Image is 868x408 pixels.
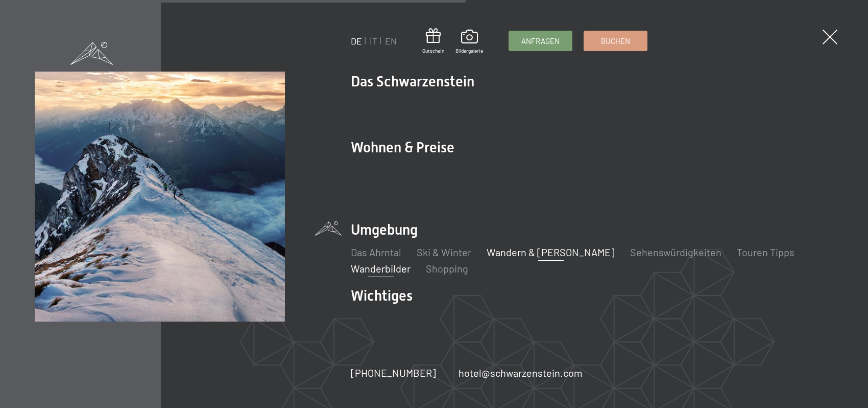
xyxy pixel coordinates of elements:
[422,47,444,54] span: Gutschein
[351,246,401,258] a: Das Ahrntal
[521,36,560,47] span: Anfragen
[351,262,411,275] a: Wanderbilder
[630,246,721,258] a: Sehenswürdigkeiten
[385,35,397,47] a: EN
[351,366,436,380] a: [PHONE_NUMBER]
[351,367,436,379] span: [PHONE_NUMBER]
[601,36,630,47] span: Buchen
[509,31,572,51] a: Anfragen
[351,35,362,47] a: DE
[584,31,647,51] a: Buchen
[370,35,377,47] a: IT
[422,28,444,54] a: Gutschein
[737,246,794,258] a: Touren Tipps
[417,246,471,258] a: Ski & Winter
[459,366,583,380] a: hotel@schwarzenstein.com
[487,246,615,258] a: Wandern & [PERSON_NAME]
[455,47,483,54] span: Bildergalerie
[455,30,483,54] a: Bildergalerie
[426,262,468,275] a: Shopping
